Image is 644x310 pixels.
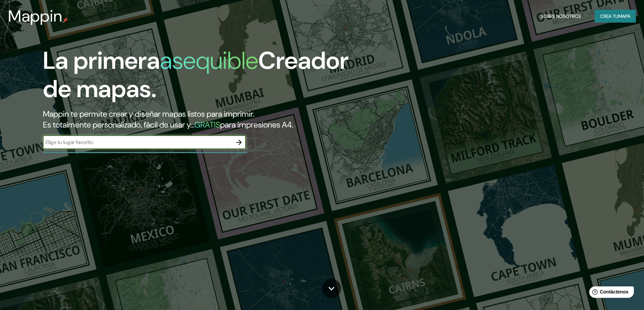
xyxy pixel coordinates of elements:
img: pin de mapeo [63,18,68,23]
button: Sobre nosotros [538,10,584,23]
button: Crea tumapa [595,10,636,23]
font: Mappin te permite crear y diseñar mapas listos para imprimir. [43,109,254,119]
iframe: Lanzador de widgets de ayuda [584,284,637,303]
font: asequible [160,45,258,76]
font: GRATIS [194,119,220,130]
font: Mappin [8,5,63,27]
input: Elige tu lugar favorito [43,138,232,146]
font: Sobre nosotros [541,13,581,19]
font: Creador de mapas. [43,45,349,105]
font: La primera [43,45,160,76]
font: mapa [618,13,630,19]
font: Crea tu [600,13,618,19]
font: para impresiones A4. [220,119,293,130]
font: Es totalmente personalizado, fácil de usar y... [43,119,194,130]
